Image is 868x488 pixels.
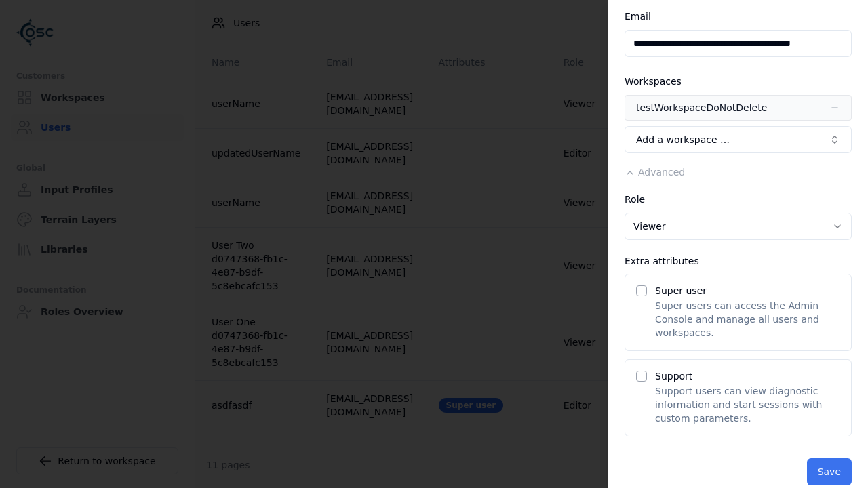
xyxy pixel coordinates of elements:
[655,299,840,340] p: Super users can access the Admin Console and manage all users and workspaces.
[625,165,685,179] button: Advanced
[625,76,682,87] label: Workspaces
[636,101,767,115] div: testWorkspaceDoNotDelete
[625,11,651,22] label: Email
[655,371,692,382] label: Support
[655,384,840,425] p: Support users can view diagnostic information and start sessions with custom parameters.
[638,167,685,178] span: Advanced
[625,194,645,205] label: Role
[636,133,730,146] span: Add a workspace …
[655,285,707,296] label: Super user
[625,256,852,266] div: Extra attributes
[807,458,852,485] button: Save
